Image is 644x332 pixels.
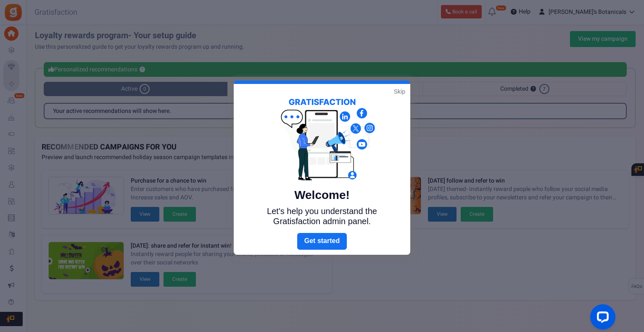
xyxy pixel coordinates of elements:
[297,233,347,250] a: Next
[253,206,391,226] p: Let's help you understand the Gratisfaction admin panel.
[394,87,405,96] a: Skip
[253,188,391,202] h5: Welcome!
